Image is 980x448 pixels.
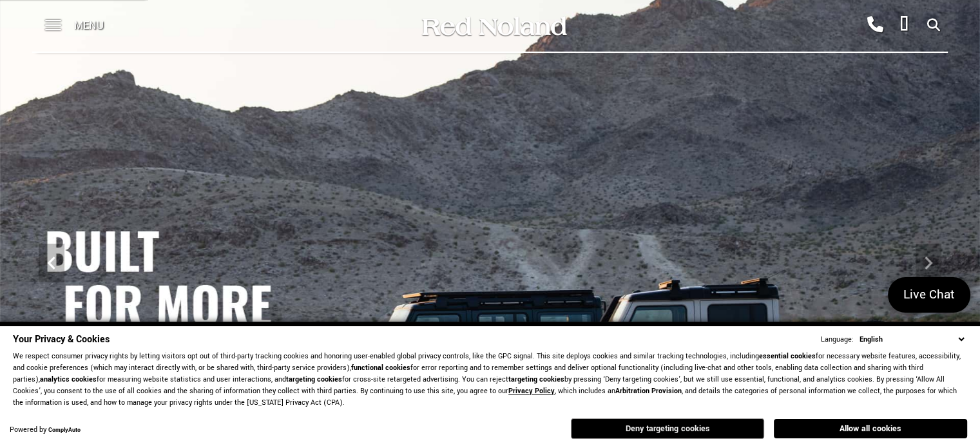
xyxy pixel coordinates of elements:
[48,426,81,434] a: ComplyAuto
[759,351,816,361] strong: essential cookies
[856,333,967,346] select: Language Select
[10,426,81,434] div: Powered by
[286,375,342,384] strong: targeting cookies
[916,244,941,282] div: Next
[897,286,961,304] span: Live Chat
[13,333,110,346] span: Your Privacy & Cookies
[821,336,854,344] div: Language:
[508,386,555,396] a: Privacy Policy
[615,386,682,396] strong: Arbitration Provision
[774,419,967,438] button: Allow all cookies
[13,351,967,409] p: We respect consumer privacy rights by letting visitors opt out of third-party tracking cookies an...
[419,15,568,37] img: Red Noland Auto Group
[351,363,410,373] strong: functional cookies
[39,244,64,282] div: Previous
[571,418,764,439] button: Deny targeting cookies
[888,277,970,313] a: Live Chat
[40,375,97,384] strong: analytics cookies
[508,375,564,384] strong: targeting cookies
